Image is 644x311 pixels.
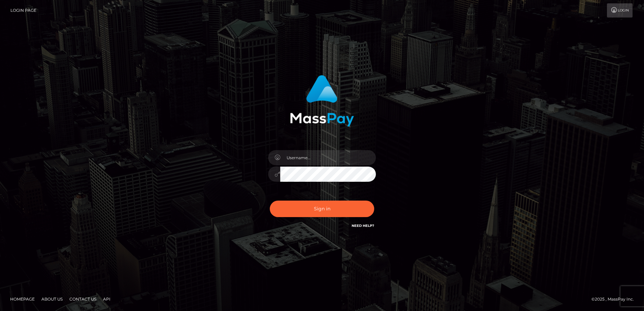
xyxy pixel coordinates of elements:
a: Need Help? [352,223,374,228]
input: Username... [280,150,376,165]
div: © 2025 , MassPay Inc. [591,296,639,303]
a: Homepage [7,294,37,304]
a: Login [607,3,633,18]
a: About Us [39,294,65,304]
img: MassPay Login [290,75,354,127]
button: Sign in [270,201,374,217]
a: API [100,294,113,304]
a: Login Page [10,3,36,18]
a: Contact Us [67,294,99,304]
